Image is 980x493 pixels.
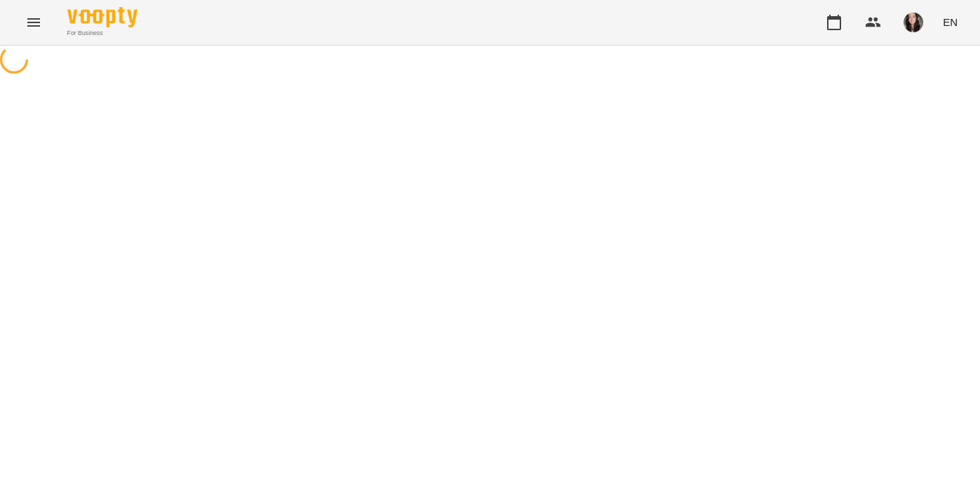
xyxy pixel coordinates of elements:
[17,6,51,39] button: Menu
[67,7,137,27] img: Voopty Logo
[937,9,963,35] button: EN
[904,13,923,32] img: 1a20daea8e9f27e67610e88fbdc8bd8e.jpg
[943,15,958,29] span: EN
[67,29,137,38] span: For Business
